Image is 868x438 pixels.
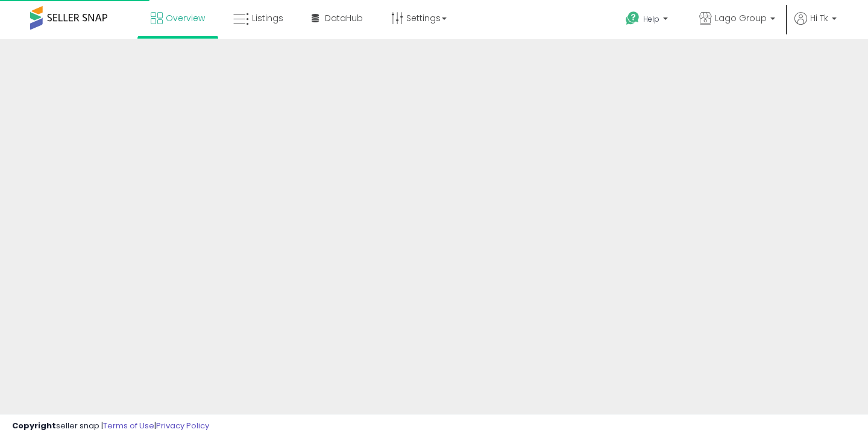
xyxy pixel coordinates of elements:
[643,14,659,24] span: Help
[12,421,209,432] div: seller snap | |
[794,12,837,39] a: Hi Tk
[12,420,56,431] strong: Copyright
[166,12,205,24] span: Overview
[810,12,828,24] span: Hi Tk
[616,2,680,39] a: Help
[252,12,283,24] span: Listings
[325,12,363,24] span: DataHub
[156,420,209,431] a: Privacy Policy
[625,11,640,26] i: Get Help
[103,420,154,431] a: Terms of Use
[715,12,767,24] span: Lago Group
